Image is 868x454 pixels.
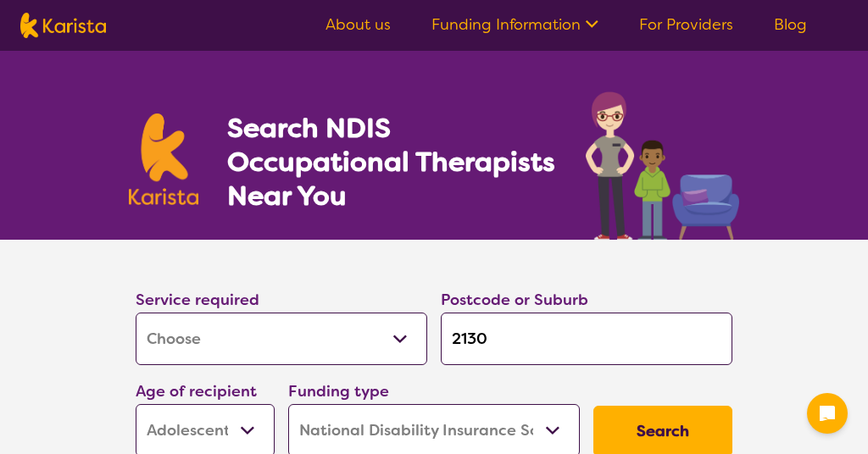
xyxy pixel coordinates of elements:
label: Age of recipient [136,381,257,401]
label: Funding type [288,381,389,401]
label: Postcode or Suburb [441,290,588,310]
img: Karista logo [20,13,106,38]
a: About us [325,14,391,35]
h1: Search NDIS Occupational Therapists Near You [227,111,557,213]
input: Type [441,313,732,365]
img: Karista logo [129,113,198,205]
label: Service required [136,290,259,310]
a: Blog [774,14,807,35]
a: For Providers [639,14,733,35]
img: occupational-therapy [586,91,739,240]
a: Funding Information [431,14,598,35]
